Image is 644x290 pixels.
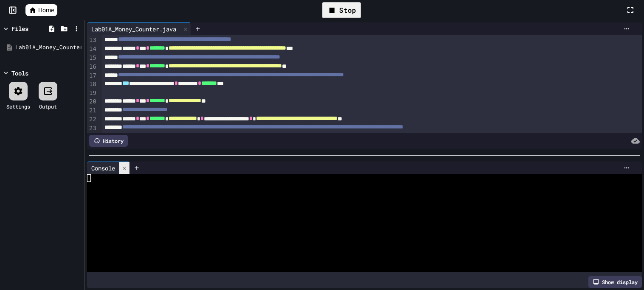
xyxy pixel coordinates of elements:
div: Show display [588,276,642,288]
div: 18 [87,80,98,89]
div: 19 [87,89,98,98]
div: Stop [322,2,361,18]
div: 22 [87,115,98,124]
div: Console [87,162,130,174]
span: Home [38,6,54,14]
div: Lab01A_Money_Counter.java [87,25,180,33]
a: Home [25,4,57,16]
div: 23 [87,124,98,133]
div: 17 [87,72,98,81]
div: 13 [87,36,98,45]
div: 16 [87,63,98,72]
div: Output [39,103,57,110]
div: 15 [87,54,98,63]
div: Tools [11,69,28,78]
div: Lab01A_Money_Counter.java [87,22,191,35]
div: 14 [87,45,98,54]
div: Lab01A_Money_Counter.java [15,43,82,52]
div: Settings [6,103,30,110]
div: 20 [87,98,98,106]
div: History [89,135,128,147]
div: 21 [87,106,98,115]
div: Console [87,164,119,173]
div: Files [11,24,28,33]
